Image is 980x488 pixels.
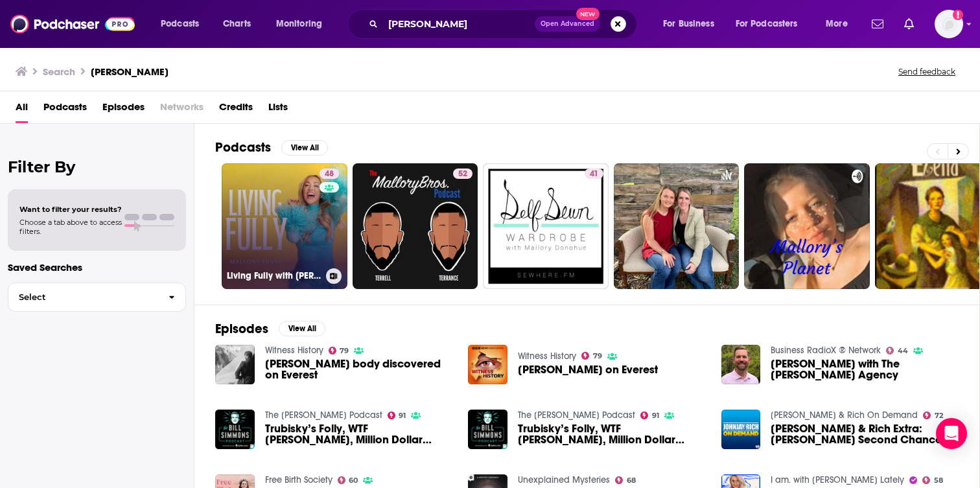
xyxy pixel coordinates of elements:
span: 60 [349,478,358,483]
a: Witness History [518,351,576,362]
h2: Episodes [215,321,268,337]
a: Free Birth Society [265,474,332,485]
a: 41 [585,168,603,179]
a: Mallory’s body discovered on Everest [265,358,453,380]
button: Open AdvancedNew [535,16,600,32]
span: [PERSON_NAME] with The [PERSON_NAME] Agency [771,358,959,380]
span: For Podcasters [736,15,798,33]
div: Open Intercom Messenger [936,418,967,449]
a: EpisodesView All [215,321,325,337]
a: Show notifications dropdown [867,13,889,35]
a: Business RadioX ® Network [771,345,881,356]
a: 79 [581,352,602,360]
div: Search podcasts, credits, & more... [360,9,649,39]
a: 48 [320,168,339,179]
a: Show notifications dropdown [899,13,919,35]
span: Podcasts [161,15,199,33]
a: 52 [353,163,478,289]
span: Open Advanced [541,21,594,27]
a: The Bill Simmons Podcast [518,410,635,421]
a: Podcasts [43,97,87,123]
span: [PERSON_NAME] & Rich Extra: [PERSON_NAME] Second Chance [771,423,959,445]
a: 41 [483,163,609,289]
a: 72 [923,412,943,419]
img: Trubisky’s Folly, WTF Antonio Brown, Million Dollar Picks, and "Mallory’s Most Intriguing" With J... [468,410,507,449]
a: Lists [268,97,288,123]
button: View All [281,140,328,156]
span: 58 [934,478,943,483]
span: 72 [935,413,943,419]
h3: Living Fully with [PERSON_NAME] [227,270,321,281]
span: More [826,15,848,33]
a: Charts [215,14,259,34]
a: Trubisky’s Folly, WTF Antonio Brown, Million Dollar Picks, and "Mallory’s Most Intriguing" With J... [265,423,453,445]
a: 68 [615,476,636,484]
span: For Business [663,15,714,33]
span: Episodes [102,97,145,123]
button: open menu [654,14,730,34]
a: 58 [922,476,943,484]
button: Show profile menu [935,10,963,38]
a: Credits [219,97,253,123]
a: Johnjay & Rich Extra: Mallory's Second Chance [771,423,959,445]
span: [PERSON_NAME] on Everest [518,364,658,375]
span: Networks [160,97,204,123]
a: Matt Mallory with The Mallory Agency [771,358,959,380]
span: Logged in as sschroeder [935,10,963,38]
span: Want to filter your results? [19,205,122,214]
span: 91 [652,413,659,419]
a: Trubisky’s Folly, WTF Antonio Brown, Million Dollar Picks, and "Mallory’s Most Intriguing" With J... [518,423,706,445]
span: Monitoring [276,15,322,33]
button: open menu [817,14,864,34]
a: Witness History [265,345,323,356]
span: 68 [627,478,636,483]
span: Select [8,293,158,301]
img: Trubisky’s Folly, WTF Antonio Brown, Million Dollar Picks, and "Mallory’s Most Intriguing" With J... [215,410,255,449]
button: open menu [267,14,339,34]
img: User Profile [935,10,963,38]
button: View All [279,321,325,336]
button: open menu [152,14,216,34]
a: The Bill Simmons Podcast [265,410,382,421]
h2: Filter By [8,157,186,176]
a: Mallory on Everest [518,364,658,375]
span: Choose a tab above to access filters. [19,218,122,236]
a: 91 [640,412,659,419]
span: 44 [898,348,908,354]
span: 79 [593,353,602,359]
a: All [16,97,28,123]
span: Trubisky’s Folly, WTF [PERSON_NAME], Million Dollar Picks, and "[PERSON_NAME] Most Intriguing" Wi... [518,423,706,445]
img: Johnjay & Rich Extra: Mallory's Second Chance [721,410,761,449]
a: Unexplained Mysteries [518,474,610,485]
svg: Add a profile image [953,10,963,20]
span: [PERSON_NAME] body discovered on Everest [265,358,453,380]
span: Trubisky’s Folly, WTF [PERSON_NAME], Million Dollar Picks, and "[PERSON_NAME] Most Intriguing" Wi... [265,423,453,445]
span: 48 [325,168,334,181]
a: 48Living Fully with [PERSON_NAME] [222,163,347,289]
span: 79 [340,348,349,354]
img: Matt Mallory with The Mallory Agency [721,345,761,384]
span: New [576,8,600,20]
button: open menu [727,14,817,34]
span: 91 [399,413,406,419]
a: 79 [329,347,349,354]
h3: [PERSON_NAME] [91,65,169,78]
a: 91 [388,412,406,419]
a: 60 [338,476,358,484]
p: Saved Searches [8,261,186,273]
a: Johnjay & Rich On Demand [771,410,918,421]
h2: Podcasts [215,139,271,156]
a: I am. with Kylie Lately [771,474,904,485]
span: Charts [223,15,251,33]
h3: Search [43,65,75,78]
a: Mallory on Everest [468,345,507,384]
button: Send feedback [894,66,959,77]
